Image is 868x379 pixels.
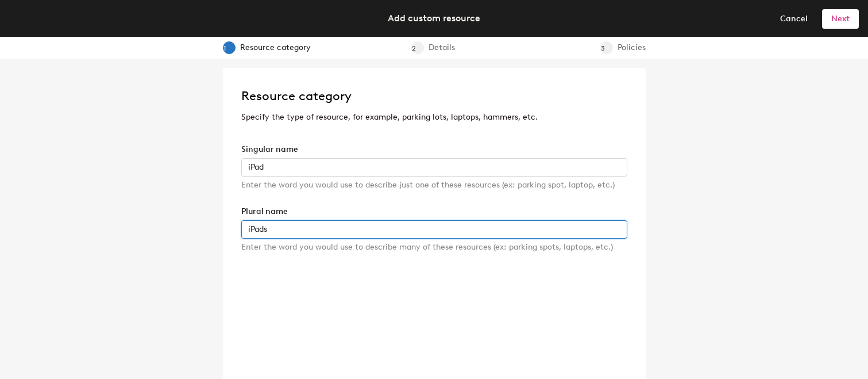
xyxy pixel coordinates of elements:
h2: Resource category [241,86,627,106]
div: Singular name [241,143,627,156]
div: Resource category [240,41,318,54]
span: Cancel [780,14,808,24]
button: Next [822,9,859,28]
div: Add custom resource [388,11,480,25]
div: Policies [618,41,646,54]
span: Next [831,14,850,24]
p: Specify the type of resource, for example, parking lots, laptops, hammers, etc. [241,111,627,124]
div: Details [429,41,462,54]
button: Cancel [770,9,817,28]
div: Plural name [241,205,627,218]
span: 3 [601,44,615,52]
input: Ex: Desk, Parking spot, Laptop [241,158,627,177]
input: Ex: Desks, Parking spots, Laptops [241,220,627,239]
span: 1 [223,44,237,52]
div: Enter the word you would use to describe many of these resources (ex: parking spots, laptops, etc.) [241,241,627,254]
span: 2 [412,44,426,52]
div: Enter the word you would use to describe just one of these resources (ex: parking spot, laptop, e... [241,179,627,192]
